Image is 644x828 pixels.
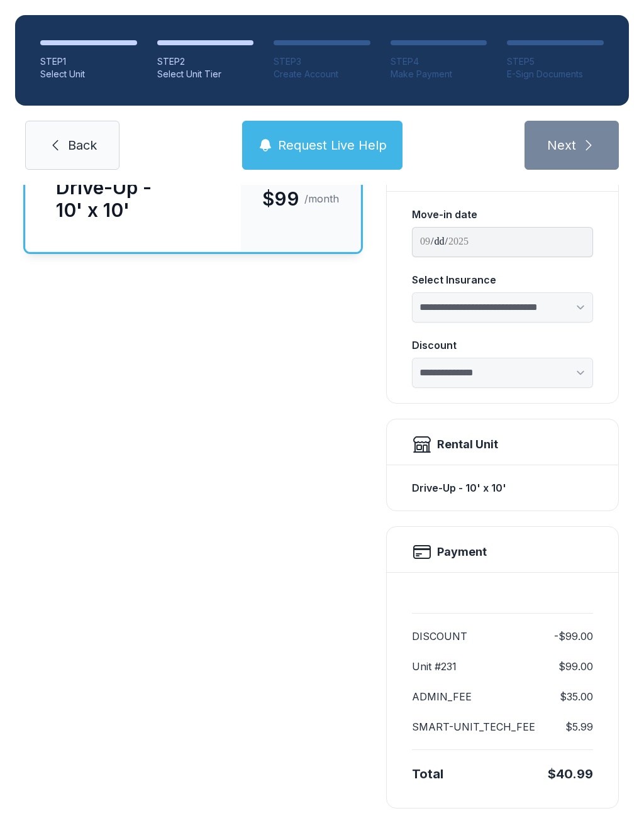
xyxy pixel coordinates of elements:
[391,68,487,80] div: Make Payment
[68,136,97,154] span: Back
[507,68,604,80] div: E-Sign Documents
[304,191,339,206] span: /month
[565,719,593,734] dd: $5.99
[412,227,593,257] input: Move-in date
[558,659,593,674] dd: $99.00
[412,475,593,500] div: Drive-Up - 10' x 10'
[391,55,487,68] div: STEP 4
[274,55,370,68] div: STEP 3
[437,436,498,453] div: Rental Unit
[157,68,254,80] div: Select Unit Tier
[412,207,593,222] div: Move-in date
[554,629,593,644] dd: -$99.00
[278,136,387,154] span: Request Live Help
[560,689,593,704] dd: $35.00
[548,765,593,783] div: $40.99
[412,719,535,734] dt: SMART-UNIT_TECH_FEE
[412,659,457,674] dt: Unit #231
[507,55,604,68] div: STEP 5
[437,543,487,561] h2: Payment
[412,358,593,388] select: Discount
[40,68,137,80] div: Select Unit
[262,187,299,210] span: $99
[412,629,467,644] dt: DISCOUNT
[157,55,254,68] div: STEP 2
[412,292,593,323] select: Select Insurance
[274,68,370,80] div: Create Account
[412,272,593,287] div: Select Insurance
[56,176,211,221] div: Drive-Up - 10' x 10'
[40,55,137,68] div: STEP 1
[412,338,593,353] div: Discount
[547,136,576,154] span: Next
[412,765,443,783] div: Total
[412,689,472,704] dt: ADMIN_FEE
